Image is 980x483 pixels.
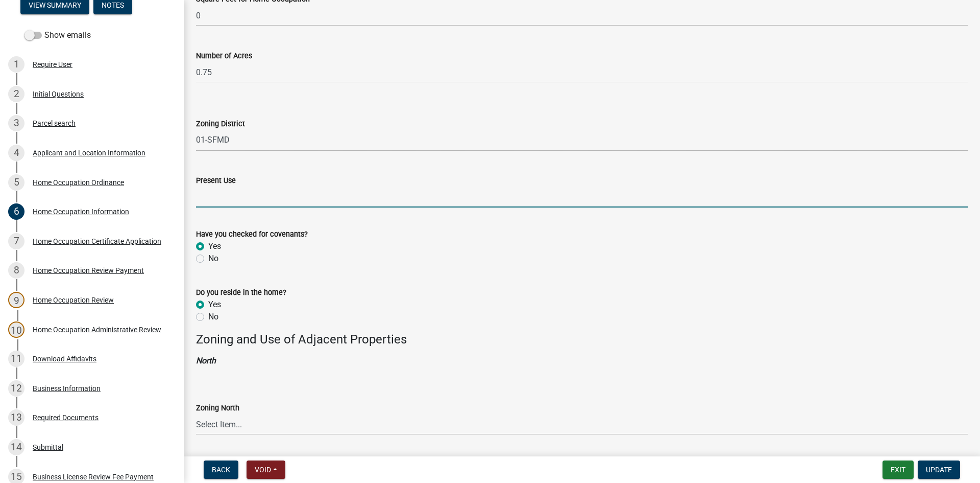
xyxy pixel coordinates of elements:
div: 14 [8,439,24,455]
div: Applicant and Location Information [33,149,145,156]
div: 10 [8,321,24,338]
div: 6 [8,203,24,220]
label: Present Use [196,177,236,185]
wm-modal-confirm: Notes [93,2,132,10]
label: Yes [208,240,221,252]
button: Update [918,461,960,479]
label: Zoning District [196,121,245,128]
button: Void [247,461,285,479]
div: 8 [8,262,24,279]
div: Home Occupation Certificate Application [33,238,161,245]
div: Home Occupation Administrative Review [33,326,161,333]
div: 12 [8,380,24,397]
div: 9 [8,292,24,308]
div: Home Occupation Review Payment [33,267,144,274]
div: Required Documents [33,414,99,421]
div: Require User [33,61,72,68]
div: Business Information [33,385,101,392]
label: Yes [208,298,221,311]
label: Number of Acres [196,53,252,60]
span: Update [926,466,952,474]
h4: Zoning and Use of Adjacent Properties [196,332,968,347]
label: Zoning North [196,405,239,412]
div: 3 [8,115,24,131]
div: 5 [8,174,24,191]
span: Back [212,466,230,474]
label: No [208,311,218,323]
div: Home Occupation Ordinance [33,179,124,186]
div: Download Affidavits [33,355,96,362]
button: Exit [883,461,914,479]
div: 13 [8,409,24,426]
strong: North [196,356,216,365]
div: Parcel search [33,120,76,127]
div: Home Occupation Review [33,296,114,304]
div: Initial Questions [33,90,84,98]
div: Submittal [33,444,63,451]
div: 2 [8,86,24,102]
label: Have you checked for covenants? [196,231,308,238]
div: Home Occupation Information [33,208,129,215]
span: Void [255,466,271,474]
div: 7 [8,233,24,249]
div: 4 [8,145,24,161]
div: Business License Review Fee Payment [33,473,154,480]
label: Show emails [24,29,91,41]
div: 11 [8,351,24,367]
div: 1 [8,56,24,73]
label: No [208,252,218,265]
label: Do you reside in the home? [196,289,286,296]
wm-modal-confirm: Summary [20,2,89,10]
button: Back [204,461,238,479]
